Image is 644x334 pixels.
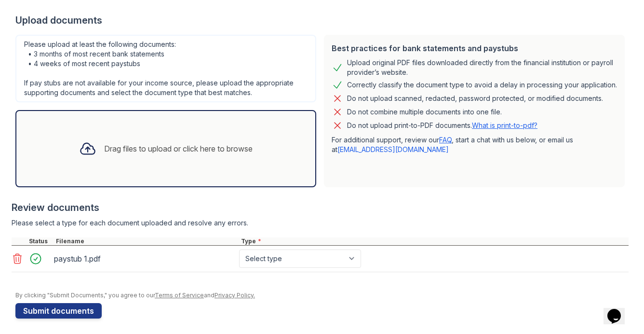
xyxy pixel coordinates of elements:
[347,106,502,118] div: Do not combine multiple documents into one file.
[347,93,603,104] div: Do not upload scanned, redacted, password protected, or modified documents.
[15,14,629,27] div: Upload documents
[472,121,537,129] a: What is print-to-pdf?
[347,58,617,77] div: Upload original PDF files downloaded directly from the financial institution or payroll provider’...
[15,292,629,299] div: By clicking "Submit Documents," you agree to our and
[604,295,634,324] iframe: chat widget
[155,292,204,299] a: Terms of Service
[104,143,253,154] div: Drag files to upload or click here to browse
[12,201,629,214] div: Review documents
[54,237,239,245] div: Filename
[27,237,54,245] div: Status
[347,79,617,91] div: Correctly classify the document type to avoid a delay in processing your application.
[332,42,617,54] div: Best practices for bank statements and paystubs
[15,303,102,319] button: Submit documents
[15,35,316,102] div: Please upload at least the following documents: • 3 months of most recent bank statements • 4 wee...
[337,145,449,153] a: [EMAIL_ADDRESS][DOMAIN_NAME]
[12,218,629,228] div: Please select a type for each document uploaded and resolve any errors.
[332,135,617,154] p: For additional support, review our , start a chat with us below, or email us at
[239,237,629,245] div: Type
[347,121,537,130] p: Do not upload print-to-PDF documents.
[439,136,452,144] a: FAQ
[215,292,255,299] a: Privacy Policy.
[54,251,235,266] div: paystub 1.pdf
